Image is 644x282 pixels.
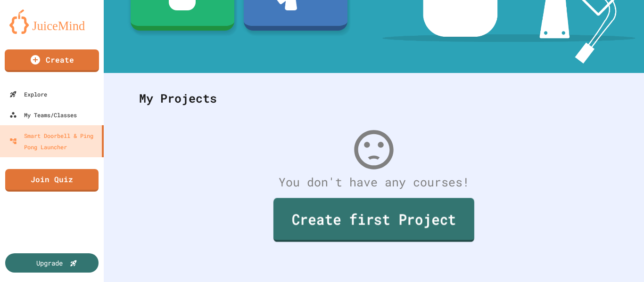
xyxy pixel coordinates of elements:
div: My Teams/Classes [9,109,77,121]
a: Create first Project [273,198,474,242]
div: My Projects [130,80,618,117]
a: Join Quiz [5,169,99,192]
div: Explore [9,89,47,100]
div: Smart Doorbell & Ping Pong Launcher [9,130,98,153]
div: Upgrade [36,258,63,268]
div: You don't have any courses! [130,173,618,191]
a: Create [5,49,99,72]
img: logo-orange.svg [9,9,94,34]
